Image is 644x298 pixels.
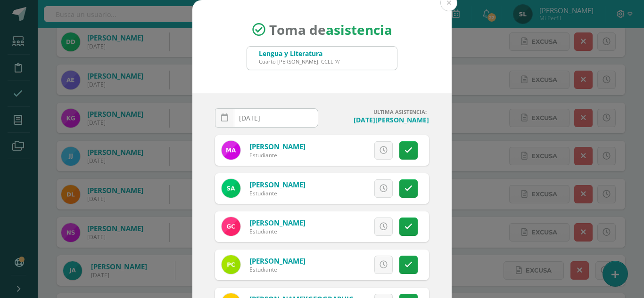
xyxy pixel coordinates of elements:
div: Estudiante [249,151,305,159]
div: Estudiante [249,189,305,197]
strong: asistencia [326,21,392,39]
img: 2bbe05ef2bf9d8f7a0afe9213673b429.png [222,217,240,236]
input: Busca un grado o sección aquí... [247,47,397,70]
span: Excusa [330,142,355,159]
div: Estudiante [249,266,305,274]
a: [PERSON_NAME] [249,180,305,189]
div: Lengua y Literatura [259,49,340,58]
h4: ULTIMA ASISTENCIA: [326,108,429,115]
span: Excusa [330,218,355,235]
a: [PERSON_NAME] [249,256,305,266]
a: [PERSON_NAME] [249,142,305,151]
img: d5be34abdb38ed0cd704d1fe0d77f296.png [222,179,240,198]
span: Toma de [269,21,392,39]
a: [PERSON_NAME] [249,218,305,227]
div: Cuarto [PERSON_NAME]. CCLL 'A' [259,58,340,65]
input: Fecha de Inasistencia [215,109,318,127]
div: Estudiante [249,227,305,235]
span: Excusa [330,256,355,274]
span: Excusa [330,180,355,197]
img: 23aa258436c42c9e3afde517b10342f9.png [222,255,240,274]
h4: [DATE][PERSON_NAME] [326,115,429,124]
img: 593660e7676ccb7ad61aab6d087540d1.png [222,141,240,160]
